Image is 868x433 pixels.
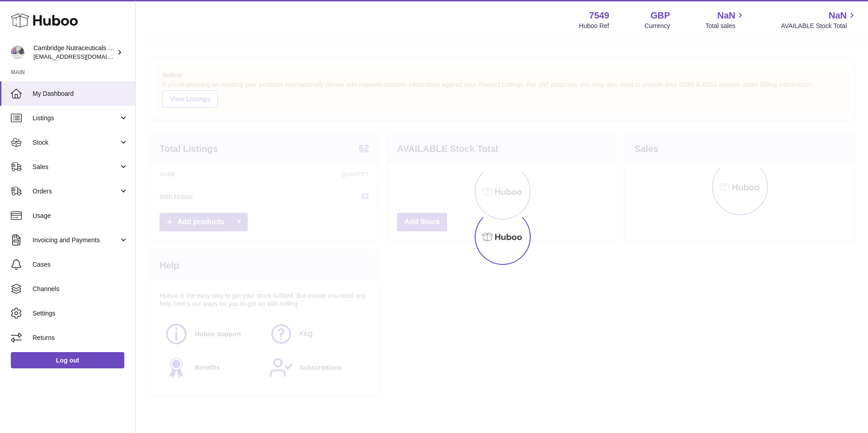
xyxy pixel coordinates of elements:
[33,163,119,171] span: Sales
[33,187,119,196] span: Orders
[11,46,24,59] img: qvc@camnutra.com
[33,334,128,342] span: Returns
[651,9,670,22] strong: GBP
[11,352,124,368] a: Log out
[33,236,119,245] span: Invoicing and Payments
[33,309,128,318] span: Settings
[781,22,857,30] span: AVAILABLE Stock Total
[829,9,847,22] span: NaN
[579,22,609,30] div: Huboo Ref
[33,260,128,269] span: Cases
[589,9,609,22] strong: 7549
[781,9,857,30] a: NaN AVAILABLE Stock Total
[705,22,745,30] span: Total sales
[717,9,735,22] span: NaN
[33,285,128,293] span: Channels
[705,9,745,30] a: NaN Total sales
[645,22,670,30] div: Currency
[33,89,128,98] span: My Dashboard
[33,212,128,220] span: Usage
[33,114,119,122] span: Listings
[33,138,119,147] span: Stock
[33,53,133,60] span: [EMAIL_ADDRESS][DOMAIN_NAME]
[33,44,115,61] div: Cambridge Nutraceuticals Ltd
